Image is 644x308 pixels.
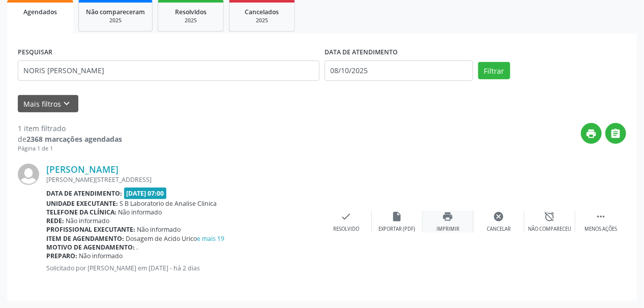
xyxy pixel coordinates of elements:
[544,211,555,222] i: alarm_off
[436,226,459,233] div: Imprimir
[175,8,207,16] span: Resolvidos
[379,226,416,233] div: Exportar (PDF)
[120,199,217,208] span: S B Laboratorio de Analise Clinica
[46,164,119,175] a: [PERSON_NAME]
[237,17,287,24] div: 2025
[46,175,321,184] div: [PERSON_NAME][STREET_ADDRESS]
[124,188,167,199] span: [DATE] 07:00
[23,8,57,16] span: Agendados
[528,226,571,233] div: Não compareceu
[119,208,162,217] span: Não informado
[137,243,138,252] span: .
[18,95,78,113] button: Mais filtroskeyboard_arrow_down
[46,252,77,260] b: Preparo:
[86,17,145,24] div: 2025
[86,8,145,16] span: Não compareceram
[62,98,73,109] i: keyboard_arrow_down
[46,243,135,252] b: Motivo de agendamento:
[584,226,617,233] div: Menos ações
[26,134,122,144] strong: 2368 marcações agendadas
[392,211,403,222] i: insert_drive_file
[18,45,52,60] label: PESQUISAR
[46,199,118,208] b: Unidade executante:
[605,123,626,144] button: 
[197,234,225,243] a: e mais 19
[595,211,606,222] i: 
[46,208,116,217] b: Telefone da clínica:
[46,217,64,225] b: Rede:
[245,8,279,16] span: Cancelados
[341,211,352,222] i: check
[46,234,124,243] b: Item de agendamento:
[586,128,597,139] i: print
[126,234,225,243] span: Dosagem de Acido Urico
[18,60,319,81] input: Nome, CNS
[610,128,622,139] i: 
[487,226,511,233] div: Cancelar
[18,123,122,134] div: 1 item filtrado
[46,264,321,272] p: Solicitado por [PERSON_NAME] em [DATE] - há 2 dias
[18,164,39,185] img: img
[46,189,122,198] b: Data de atendimento:
[443,211,454,222] i: print
[66,217,110,225] span: Não informado
[325,45,398,60] label: DATA DE ATENDIMENTO
[18,134,122,144] div: de
[165,17,216,24] div: 2025
[46,225,135,234] b: Profissional executante:
[325,60,473,81] input: Selecione um intervalo
[79,252,123,260] span: Não informado
[493,211,505,222] i: cancel
[581,123,602,144] button: print
[333,226,359,233] div: Resolvido
[478,62,510,79] button: Filtrar
[137,225,181,234] span: Não informado
[18,144,122,153] div: Página 1 de 1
